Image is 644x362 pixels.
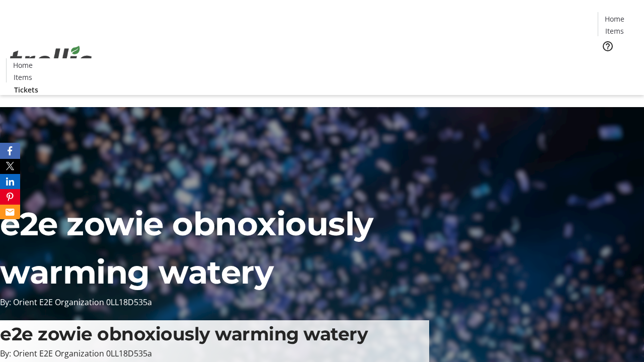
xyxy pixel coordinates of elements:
a: Items [598,26,630,36]
a: Home [7,60,39,70]
span: Home [13,60,33,70]
a: Tickets [598,58,638,69]
span: Home [605,14,624,24]
span: Tickets [606,58,630,69]
span: Items [14,72,32,82]
img: Orient E2E Organization 0LL18D535a's Logo [6,35,96,85]
a: Items [7,72,39,82]
span: Items [605,26,624,36]
button: Help [598,36,618,56]
span: Tickets [14,84,38,95]
a: Home [598,14,630,24]
a: Tickets [6,84,46,95]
